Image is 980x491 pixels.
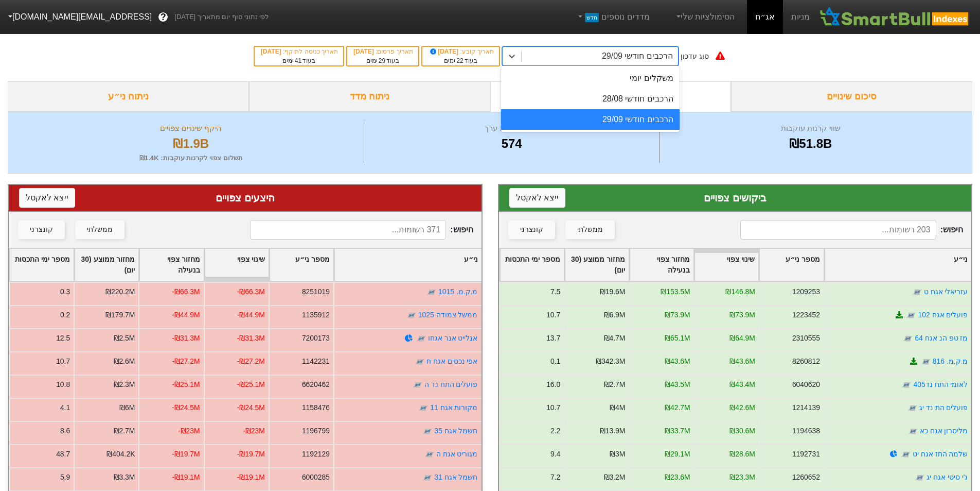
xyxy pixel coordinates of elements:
[302,356,330,367] div: 1142231
[21,123,361,134] div: היקף שינויים צפויים
[603,310,625,320] div: ₪6.9M
[664,426,690,436] div: ₪33.7M
[427,47,494,56] div: תאריך קובע :
[87,224,113,235] div: ממשלתי
[740,220,963,240] span: חיפוש :
[792,333,819,344] div: 2310555
[509,188,565,208] button: ייצא לאקסל
[729,402,755,413] div: ₪42.6M
[546,402,560,413] div: 10.7
[60,310,70,320] div: 0.2
[424,449,435,460] img: tase link
[56,379,70,390] div: 10.8
[114,333,135,344] div: ₪2.5M
[509,190,961,206] div: ביקושים צפויים
[546,379,560,390] div: 16.0
[260,56,338,65] div: בעוד ימים
[501,89,680,109] div: הרכבים חודשי 28/08
[56,333,70,344] div: 12.5
[915,334,968,342] a: מז טפ הנ אגח 64
[661,286,690,297] div: ₪153.5M
[520,224,543,235] div: קונצרני
[792,356,819,367] div: 8260812
[436,450,478,458] a: מגוריט אגח ה
[426,287,437,297] img: tase link
[237,402,265,413] div: -₪24.5M
[172,310,200,320] div: -₪44.9M
[681,51,709,62] div: סוג עדכון
[792,379,819,390] div: 6040620
[379,57,385,64] span: 29
[205,249,269,281] div: Toggle SortBy
[664,402,690,413] div: ₪42.7M
[501,109,680,130] div: הרכבים חודשי 29/09
[610,402,625,413] div: ₪4M
[139,249,203,281] div: Toggle SortBy
[729,356,755,367] div: ₪43.6M
[424,380,478,388] a: פועלים התח נד ה
[664,310,690,320] div: ₪73.9M
[926,473,968,481] a: ג'י סיטי אגח יג
[729,379,755,390] div: ₪43.4M
[250,220,446,240] input: 371 רשומות...
[906,310,916,320] img: tase link
[919,403,968,412] a: פועלים הת נד יג
[427,56,494,65] div: בעוד ימים
[664,379,690,390] div: ₪43.5M
[418,311,478,319] a: ממשל צמודה 1025
[352,56,413,65] div: בעוד ימים
[114,426,135,436] div: ₪2.7M
[694,249,758,281] div: Toggle SortBy
[434,473,477,481] a: חשמל אגח 31
[295,57,301,64] span: 41
[610,449,625,460] div: ₪3M
[302,379,330,390] div: 6620462
[729,449,755,460] div: ₪28.6M
[596,356,625,367] div: ₪342.3M
[663,123,959,134] div: שווי קרנות עוקבות
[415,357,425,367] img: tase link
[456,57,463,64] span: 22
[729,333,755,344] div: ₪64.9M
[352,47,413,56] div: תאריך פרסום :
[178,426,200,436] div: -₪23M
[161,10,166,24] span: ?
[21,134,361,153] div: ₪1.9B
[367,134,657,153] div: 574
[367,123,657,134] div: מספר ניירות ערך
[422,472,433,483] img: tase link
[508,221,555,239] button: קונצרני
[429,48,460,55] span: [DATE]
[56,449,70,460] div: 48.7
[725,286,755,297] div: ₪146.8M
[18,221,65,239] button: קונצרני
[119,402,135,413] div: ₪6M
[603,472,625,483] div: ₪3.2M
[550,426,560,436] div: 2.2
[918,311,968,319] a: פועלים אגח 102
[302,310,330,320] div: 1135912
[172,333,200,344] div: -₪31.3M
[270,249,333,281] div: Toggle SortBy
[172,356,200,367] div: -₪27.2M
[105,310,135,320] div: ₪179.7M
[546,310,560,320] div: 10.7
[818,7,972,27] img: SmartBull
[792,402,819,413] div: 1214139
[430,403,477,412] a: מקורות אגח 11
[261,48,283,55] span: [DATE]
[60,426,70,436] div: 8.6
[353,48,376,55] span: [DATE]
[740,220,936,240] input: 203 רשומות...
[250,220,473,240] span: חיפוש :
[599,286,625,297] div: ₪19.6M
[920,357,931,367] img: tase link
[172,379,200,390] div: -₪25.1M
[334,249,481,281] div: Toggle SortBy
[237,310,265,320] div: -₪44.9M
[729,426,755,436] div: ₪30.6M
[30,224,53,235] div: קונצרני
[422,426,433,436] img: tase link
[912,287,922,297] img: tase link
[792,449,819,460] div: 1192731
